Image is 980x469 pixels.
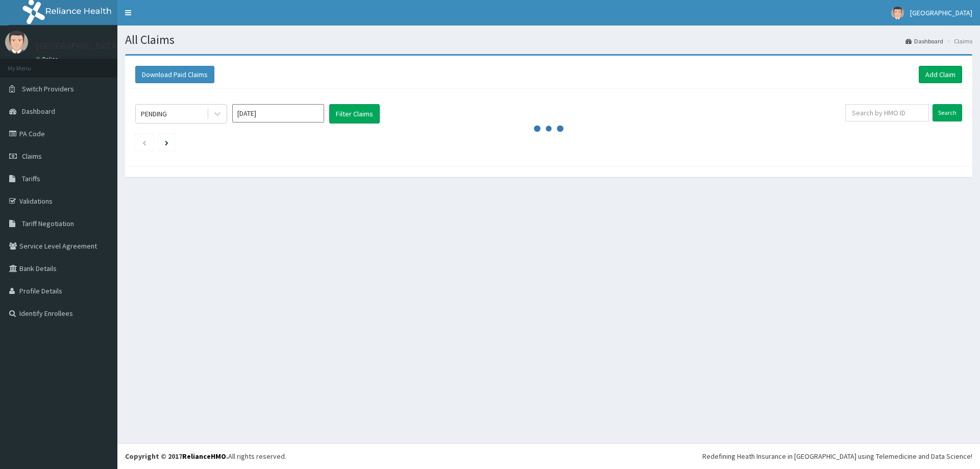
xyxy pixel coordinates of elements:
span: [GEOGRAPHIC_DATA] [910,8,972,17]
span: Dashboard [22,107,55,116]
a: Online [36,56,60,63]
span: Switch Providers [22,84,74,93]
input: Search by HMO ID [845,104,929,121]
div: Redefining Heath Insurance in [GEOGRAPHIC_DATA] using Telemedicine and Data Science! [702,451,972,461]
span: Claims [22,152,42,161]
span: Tariff Negotiation [22,219,74,228]
button: Filter Claims [329,104,380,124]
li: Claims [944,37,972,45]
input: Select Month and Year [232,104,324,122]
svg: audio-loading [533,113,564,144]
span: Tariffs [22,174,40,183]
input: Search [933,104,962,121]
a: Next page [165,138,168,147]
h1: All Claims [125,33,972,46]
a: RelianceHMO [182,452,226,461]
a: Add Claim [919,66,962,83]
button: Download Paid Claims [135,66,214,83]
a: Previous page [142,138,146,147]
img: User Image [5,31,28,54]
a: Dashboard [905,37,943,45]
footer: All rights reserved. [117,443,980,469]
img: User Image [891,7,904,19]
p: [GEOGRAPHIC_DATA] [36,41,120,51]
strong: Copyright © 2017 . [125,452,228,461]
div: PENDING [141,109,167,119]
